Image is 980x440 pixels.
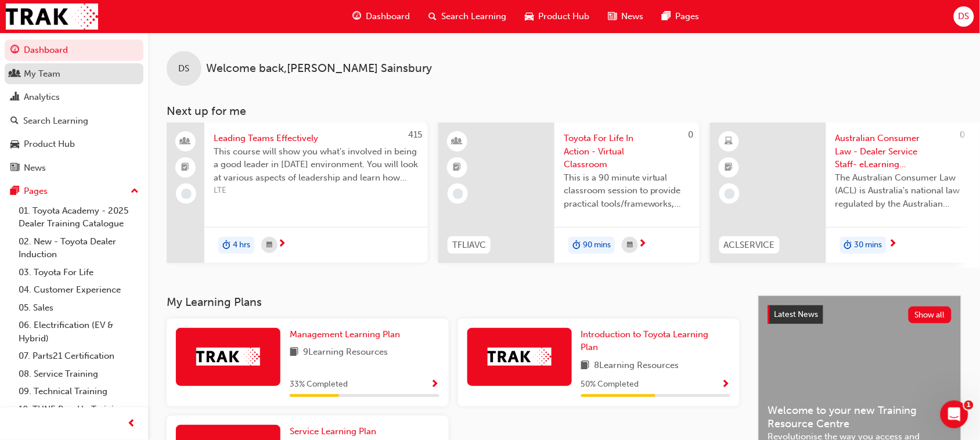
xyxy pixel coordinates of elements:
span: people-icon [182,134,190,149]
span: Welcome back , [PERSON_NAME] Sainsbury [206,62,432,75]
a: pages-iconPages [653,5,709,28]
span: book-icon [581,359,590,373]
span: duration-icon [844,238,852,253]
span: Search Learning [442,10,507,23]
img: Trak [196,348,260,366]
button: Show all [909,306,952,323]
span: 9 Learning Resources [303,345,388,360]
a: 08. Service Training [14,365,143,383]
span: calendar-icon [266,238,272,253]
span: learningRecordVerb_NONE-icon [725,189,735,199]
span: Australian Consumer Law - Dealer Service Staff- eLearning Module [835,132,962,171]
a: search-iconSearch Learning [420,5,516,28]
span: prev-icon [128,417,136,431]
span: news-icon [10,163,19,174]
span: next-icon [889,239,898,250]
span: search-icon [10,116,19,127]
div: Product Hub [24,138,75,151]
div: Pages [24,185,48,198]
button: DashboardMy TeamAnalyticsSearch LearningProduct HubNews [5,37,143,181]
span: search-icon [429,9,437,24]
span: learningResourceType_ELEARNING-icon [725,134,733,149]
span: Introduction to Toyota Learning Plan [581,329,709,353]
span: 30 mins [855,239,882,252]
span: learningResourceType_INSTRUCTOR_LED-icon [453,134,462,149]
span: LTE [214,184,419,197]
span: news-icon [608,9,617,24]
iframe: Intercom live chat [941,401,968,428]
a: Introduction to Toyota Learning Plan [581,328,731,354]
span: 50 % Completed [581,378,639,391]
span: car-icon [10,139,19,150]
span: 0 [689,129,694,140]
span: 90 mins [583,239,611,252]
div: Analytics [24,91,60,104]
span: TFLIAVC [452,239,486,252]
a: 07. Parts21 Certification [14,347,143,365]
a: News [5,157,143,179]
a: 04. Customer Experience [14,281,143,299]
span: duration-icon [222,238,230,253]
span: Product Hub [539,10,590,23]
span: Pages [676,10,700,23]
div: News [24,161,46,175]
button: Pages [5,181,143,202]
a: 0ACLSERVICEAustralian Consumer Law - Dealer Service Staff- eLearning ModuleThe Australian Consume... [710,122,971,263]
span: calendar-icon [627,238,633,253]
span: chart-icon [10,92,19,103]
a: 01. Toyota Academy - 2025 Dealer Training Catalogue [14,202,143,233]
span: people-icon [10,69,19,80]
span: This course will show you what's involved in being a good leader in [DATE] environment. You will ... [214,145,419,185]
a: Dashboard [5,39,143,61]
span: next-icon [638,239,647,250]
span: 415 [408,129,422,140]
span: 1 [964,401,974,410]
span: ACLSERVICE [724,239,775,252]
span: Show Progress [431,380,439,390]
a: car-iconProduct Hub [516,5,599,28]
a: Analytics [5,86,143,108]
span: booktick-icon [453,160,462,175]
span: 4 hrs [233,239,250,252]
a: 415Leading Teams EffectivelyThis course will show you what's involved in being a good leader in [... [167,122,428,263]
a: guage-iconDashboard [344,5,420,28]
a: 05. Sales [14,299,143,317]
a: My Team [5,63,143,85]
span: Show Progress [722,380,730,390]
span: guage-icon [353,9,362,24]
a: 03. Toyota For Life [14,264,143,282]
span: The Australian Consumer Law (ACL) is Australia's national law regulated by the Australian Competi... [835,171,962,211]
a: Service Learning Plan [290,425,381,438]
span: up-icon [131,184,139,199]
a: 09. Technical Training [14,383,143,401]
span: DS [959,10,970,23]
a: Management Learning Plan [290,328,405,341]
span: learningRecordVerb_NONE-icon [453,189,463,199]
span: guage-icon [10,45,19,56]
a: 0TFLIAVCToyota For Life In Action - Virtual ClassroomThis is a 90 minute virtual classroom sessio... [438,122,700,263]
a: news-iconNews [599,5,653,28]
a: 02. New - Toyota Dealer Induction [14,233,143,264]
span: car-icon [525,9,534,24]
a: Search Learning [5,110,143,132]
span: 8 Learning Resources [595,359,679,373]
span: DS [179,62,190,75]
h3: My Learning Plans [167,295,740,309]
span: book-icon [290,345,298,360]
span: duration-icon [572,238,581,253]
span: Welcome to your new Training Resource Centre [768,404,952,430]
span: Latest News [774,309,819,319]
span: Service Learning Plan [290,426,376,437]
span: learningRecordVerb_NONE-icon [181,189,192,199]
img: Trak [6,3,98,30]
img: Trak [488,348,552,366]
button: Show Progress [722,377,730,392]
span: This is a 90 minute virtual classroom session to provide practical tools/frameworks, behaviours a... [564,171,690,211]
h3: Next up for me [148,104,980,118]
span: Toyota For Life In Action - Virtual Classroom [564,132,690,171]
span: Dashboard [366,10,410,23]
div: Search Learning [23,114,88,128]
span: Management Learning Plan [290,329,400,340]
span: next-icon [278,239,286,250]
